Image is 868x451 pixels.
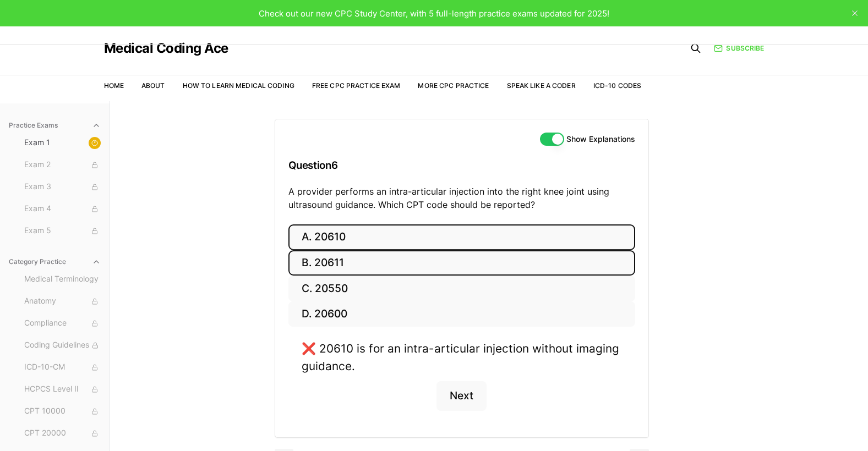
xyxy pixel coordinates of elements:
a: More CPC Practice [418,81,489,90]
a: Free CPC Practice Exam [312,81,401,90]
button: Anatomy [20,293,105,310]
span: Exam 3 [24,181,101,193]
button: Next [436,381,487,411]
span: HCPCS Level II [24,383,101,395]
span: Compliance [24,317,101,329]
span: Coding Guidelines [24,339,101,351]
button: CPT 20000 [20,425,105,442]
button: Compliance [20,315,105,332]
button: Exam 4 [20,200,105,218]
a: Medical Coding Ace [104,42,228,55]
a: Speak Like a Coder [507,81,576,90]
span: CPT 20000 [24,427,101,439]
button: Exam 2 [20,156,105,174]
span: Anatomy [24,295,101,307]
p: A provider performs an intra-articular injection into the right knee joint using ultrasound guida... [288,185,635,211]
span: ICD-10-CM [24,361,101,373]
button: C. 20550 [288,276,635,301]
span: Check out our new CPC Study Center, with 5 full-length practice exams updated for 2025! [259,8,609,19]
button: close [846,4,864,22]
button: Exam 3 [20,178,105,196]
button: Practice Exams [4,117,105,134]
a: Subscribe [714,43,764,53]
button: Category Practice [4,253,105,271]
span: CPT 10000 [24,405,101,417]
button: Medical Terminology [20,271,105,288]
a: About [141,81,165,90]
button: B. 20611 [288,250,635,276]
button: HCPCS Level II [20,381,105,398]
a: How to Learn Medical Coding [183,81,294,90]
button: CPT 10000 [20,403,105,420]
h3: Question 6 [288,149,635,182]
button: Coding Guidelines [20,337,105,354]
a: ICD-10 Codes [593,81,641,90]
span: Exam 4 [24,203,101,215]
button: A. 20610 [288,224,635,250]
a: Home [104,81,124,90]
span: Exam 2 [24,159,101,171]
button: ICD-10-CM [20,359,105,376]
label: Show Explanations [566,135,635,143]
button: Exam 5 [20,222,105,240]
span: Medical Terminology [24,273,101,285]
button: D. 20600 [288,301,635,327]
div: ❌ 20610 is for an intra-articular injection without imaging guidance. [302,340,622,374]
span: Exam 1 [24,137,101,149]
span: Exam 5 [24,225,101,237]
button: Exam 1 [20,134,105,152]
